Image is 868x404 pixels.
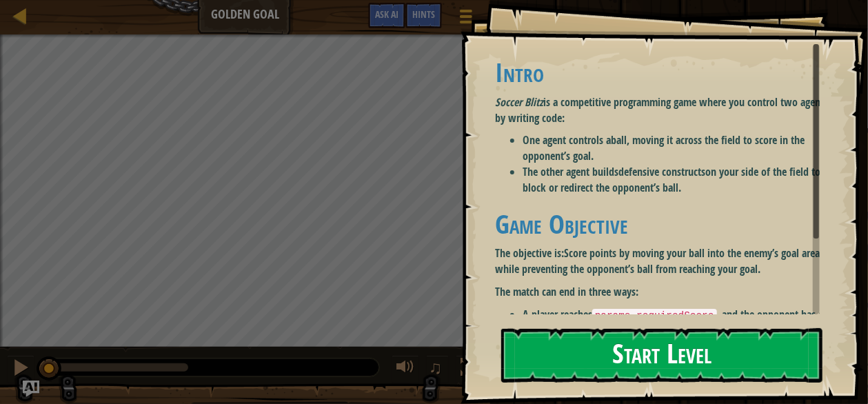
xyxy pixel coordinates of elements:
strong: ball [611,132,627,148]
button: ♫ [426,355,450,383]
button: Ask AI [368,3,405,28]
strong: Score points by moving your ball into the enemy’s goal area while preventing the opponent’s ball ... [495,245,820,276]
h1: Game Objective [495,210,830,239]
button: Toggle fullscreen [456,355,483,383]
button: Ctrl + P: Pause [7,355,34,383]
span: Hints [412,8,435,21]
button: Show game menu [449,3,483,35]
code: params.requiredScore [592,309,717,323]
li: A player reaches , and the opponent has a lower score. [523,307,830,339]
button: Ask AI [23,381,39,397]
button: Adjust volume [392,355,419,383]
span: Ask AI [375,8,398,21]
em: Soccer Blitz [495,94,543,110]
strong: defensive constructs [618,164,705,179]
li: The other agent builds on your side of the field to block or redirect the opponent’s ball. [523,164,830,196]
p: is a competitive programming game where you control two agents by writing code: [495,94,830,126]
h1: Intro [495,58,830,87]
p: The objective is: [495,245,830,277]
span: ♫ [429,357,443,378]
li: One agent controls a , moving it across the field to score in the opponent’s goal. [523,132,830,164]
p: The match can end in three ways: [495,284,830,300]
button: Start Level [501,328,822,383]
